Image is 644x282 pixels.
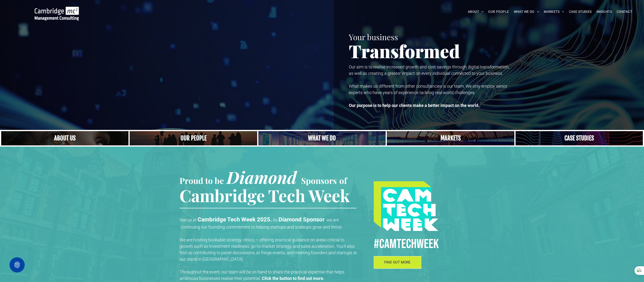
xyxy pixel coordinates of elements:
[567,8,594,15] a: CASE STUDIES
[349,103,479,108] strong: Our purpose is to help our clients make a better impact on the world.
[339,175,347,186] span: of
[465,8,486,15] a: ABOUT
[258,131,386,145] a: A yoga teacher lifting his whole body off the ground in the peacock pose
[180,225,342,229] span: continuing our founding commitment to helping startups and scaleups grow and thrive.
[541,8,566,15] a: MARKETS
[349,32,398,42] span: Your business
[273,217,278,222] span: As
[374,236,439,252] span: #CamTECHWEEK
[227,166,297,188] span: Diamond
[1,131,128,145] a: Close up of woman's face, centered on her eyes
[180,217,197,222] span: See us at
[198,216,272,223] strong: Cambridge Tech Week 2025.
[387,131,514,145] a: Our Markets | Cambridge Management Consulting
[486,8,511,15] a: OUR PEOPLE
[180,269,344,281] span: Throughout the event, our team will be on hand to share the practical expertise that helps ambiti...
[511,8,542,15] a: WHAT WE DO
[262,276,324,281] strong: Click the button to find out more.
[384,260,411,264] span: FIND OUT MORE
[374,256,421,269] a: FIND OUT MORE
[35,7,79,12] a: Your Business Transformed | Cambridge Management Consulting
[130,131,257,145] a: A crowd in silhouette at sunset, on a rise or lookout point
[516,131,643,145] a: CASE STUDIES | See an Overview of All Our Case Studies | Cambridge Management Consulting
[327,217,339,222] span: we are
[594,8,614,15] a: INSIGHTS
[301,175,337,186] span: Sponsors
[349,64,509,76] span: Our aim is to realise increased growth and cost savings through digital transformation, as well a...
[614,8,635,15] a: CONTACT
[279,216,325,223] strong: Diamond Sponsor
[180,184,350,206] span: Cambridge Tech Week
[349,84,507,95] span: What makes us different from other consultancies is our team. We only employ senior experts who h...
[349,39,460,63] span: Transformed
[374,181,438,231] img: #CAMTECHWEEK logo, Procurement
[180,237,357,262] span: We are hosting bookable strategy clinics — offering practical guidance on areas critical to growt...
[180,175,224,186] span: Proud to be
[35,7,79,20] img: Go to Homepage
